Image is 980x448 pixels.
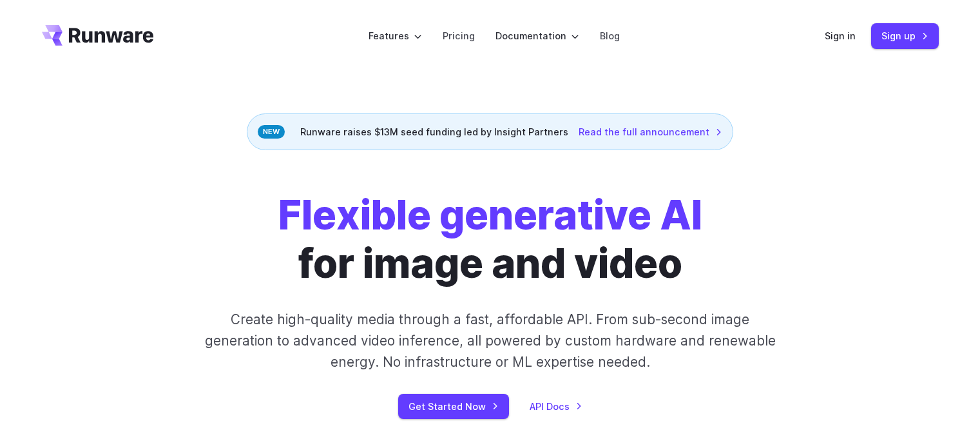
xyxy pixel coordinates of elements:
[443,28,475,43] a: Pricing
[579,124,722,139] a: Read the full announcement
[495,28,579,43] label: Documentation
[825,28,856,43] a: Sign in
[369,28,422,43] label: Features
[278,191,702,288] h1: for image and video
[530,399,582,414] a: API Docs
[278,191,702,239] strong: Flexible generative AI
[42,25,154,46] a: Go to /
[871,23,939,48] a: Sign up
[398,394,509,419] a: Get Started Now
[247,113,733,150] div: Runware raises $13M seed funding led by Insight Partners
[203,309,777,373] p: Create high-quality media through a fast, affordable API. From sub-second image generation to adv...
[600,28,620,43] a: Blog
